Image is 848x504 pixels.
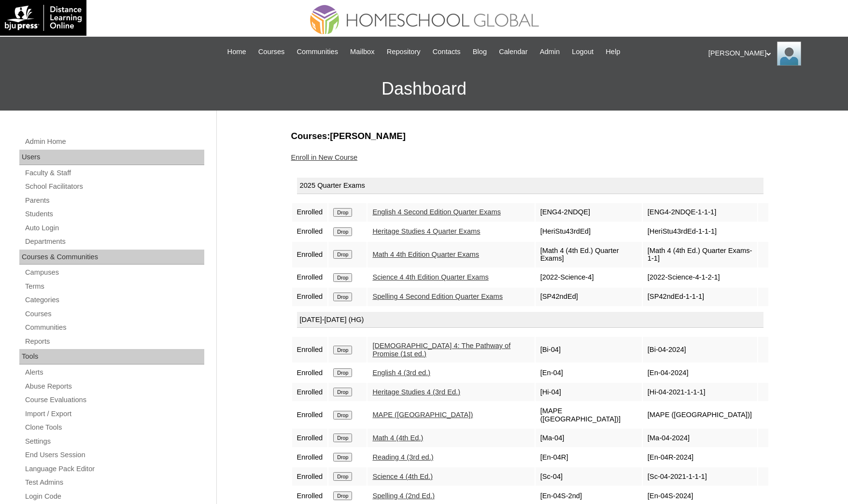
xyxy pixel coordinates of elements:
[643,364,758,382] td: [En-04-2024]
[291,130,769,142] h3: Courses:[PERSON_NAME]
[24,476,204,489] a: Test Admins
[292,364,328,382] td: Enrolled
[572,46,594,57] span: Logout
[5,67,843,111] h3: Dashboard
[5,5,82,31] img: logo-white.png
[24,280,204,293] a: Terms
[536,402,642,428] td: [MAPE ([GEOGRAPHIC_DATA])]
[292,402,328,428] td: Enrolled
[350,46,375,57] span: Mailbox
[536,429,642,447] td: [Ma-04]
[535,46,565,57] a: Admin
[372,251,479,258] a: Math 4 4th Edition Quarter Exams
[333,227,352,236] input: Drop
[291,154,358,161] a: Enroll in New Course
[536,203,642,222] td: [ENG4-2NDQE]
[777,42,801,66] img: Ariane Ebuen
[258,46,285,57] span: Courses
[433,46,461,57] span: Contacts
[333,208,352,217] input: Drop
[292,46,343,57] a: Communities
[536,337,642,363] td: [Bi-04]
[536,242,642,267] td: [Math 4 (4th Ed.) Quarter Exams]
[536,467,642,486] td: [Sc-04]
[292,383,328,401] td: Enrolled
[601,46,625,57] a: Help
[372,227,480,235] a: Heritage Studies 4 Quarter Exams
[468,46,492,57] a: Blog
[333,491,352,500] input: Drop
[333,293,352,301] input: Drop
[567,46,598,57] a: Logout
[494,46,532,57] a: Calendar
[24,294,204,306] a: Categories
[297,46,338,57] span: Communities
[24,421,204,434] a: Clone Tools
[24,366,204,378] a: Alerts
[643,448,758,466] td: [En-04R-2024]
[292,429,328,447] td: Enrolled
[333,472,352,481] input: Drop
[24,222,204,234] a: Auto Login
[292,268,328,287] td: Enrolled
[536,364,642,382] td: [En-04]
[24,380,204,392] a: Abuse Reports
[643,203,758,222] td: [ENG4-2NDQE-1-1-1]
[372,453,433,461] a: Reading 4 (3rd ed.)
[536,383,642,401] td: [Hi-04]
[372,342,510,358] a: [DEMOGRAPHIC_DATA] 4: The Pathway of Promise (1st ed.)
[333,368,352,377] input: Drop
[333,434,352,442] input: Drop
[292,288,328,306] td: Enrolled
[333,250,352,259] input: Drop
[19,150,204,165] div: Users
[223,46,251,57] a: Home
[24,435,204,448] a: Settings
[24,136,204,148] a: Admin Home
[24,167,204,179] a: Faculty & Staff
[536,268,642,287] td: [2022-Science-4]
[333,346,352,354] input: Drop
[24,266,204,279] a: Campuses
[499,46,527,57] span: Calendar
[292,242,328,267] td: Enrolled
[372,388,460,396] a: Heritage Studies 4 (3rd Ed.)
[292,203,328,222] td: Enrolled
[372,369,430,377] a: English 4 (3rd ed.)
[227,46,246,57] span: Home
[382,46,425,57] a: Repository
[24,195,204,207] a: Parents
[292,448,328,466] td: Enrolled
[372,273,488,281] a: Science 4 4th Edition Quarter Exams
[333,388,352,396] input: Drop
[473,46,487,57] span: Blog
[297,312,763,328] div: [DATE]-[DATE] (HG)
[19,250,204,265] div: Courses & Communities
[297,178,763,194] div: 2025 Quarter Exams
[643,467,758,486] td: [Sc-04-2021-1-1-1]
[387,46,421,57] span: Repository
[708,42,838,66] div: [PERSON_NAME]
[536,223,642,241] td: [HeriStu43rdEd]
[345,46,380,57] a: Mailbox
[19,349,204,364] div: Tools
[24,208,204,220] a: Students
[24,449,204,461] a: End Users Session
[540,46,560,57] span: Admin
[372,434,423,442] a: Math 4 (4th Ed.)
[24,408,204,420] a: Import / Export
[24,308,204,320] a: Courses
[292,467,328,486] td: Enrolled
[643,402,758,428] td: [MAPE ([GEOGRAPHIC_DATA])]
[643,429,758,447] td: [Ma-04-2024]
[333,273,352,282] input: Drop
[333,453,352,462] input: Drop
[292,337,328,363] td: Enrolled
[24,394,204,406] a: Course Evaluations
[372,473,433,480] a: Science 4 (4th Ed.)
[643,383,758,401] td: [Hi-04-2021-1-1-1]
[333,411,352,420] input: Drop
[292,223,328,241] td: Enrolled
[536,448,642,466] td: [En-04R]
[372,492,435,500] a: Spelling 4 (2nd Ed.)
